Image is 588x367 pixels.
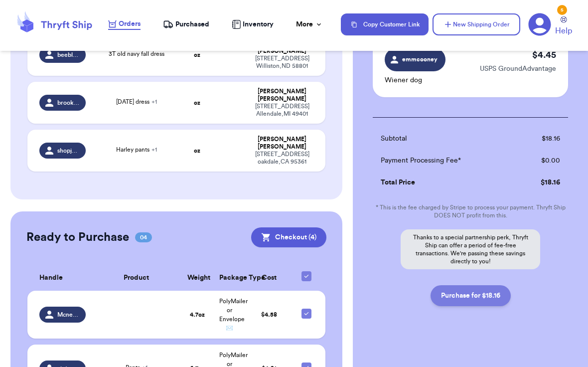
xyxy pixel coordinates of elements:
div: [STREET_ADDRESS] Williston , ND 58801 [251,55,313,70]
strong: oz [194,100,200,106]
span: + 1 [151,99,157,105]
span: 04 [135,232,152,242]
button: Checkout (4) [251,227,326,247]
div: [PERSON_NAME] [PERSON_NAME] [251,136,313,151]
span: + 1 [151,147,157,153]
td: Subtotal [373,128,516,150]
div: 5 [557,5,567,15]
div: More [296,19,323,29]
td: $ 18.16 [516,172,568,193]
th: Cost [245,265,293,291]
a: 5 [528,13,551,36]
a: Orders [108,19,141,30]
div: [STREET_ADDRESS] Allendale , MI 49401 [251,103,313,118]
p: $ 4.45 [532,48,556,62]
span: 3T old navy fall dress [109,51,164,57]
a: Purchased [163,19,209,29]
td: Payment Processing Fee* [373,150,516,172]
td: $ 0.00 [516,150,568,172]
span: PolyMailer or Envelope ✉️ [219,298,248,331]
strong: oz [194,52,200,58]
span: Purchased [175,19,209,29]
span: $ 4.58 [261,312,277,318]
span: Handle [39,273,63,283]
span: beeblessedthrift [57,51,80,59]
span: Help [555,25,572,37]
span: shopjoliejames [57,147,80,155]
p: Wiener dog [385,75,445,85]
h2: Ready to Purchase [26,229,129,245]
span: emmcooney [402,55,439,64]
th: Product [92,265,181,291]
button: Copy Customer Link [341,13,429,35]
button: New Shipping Order [433,13,520,35]
span: Orders [119,19,141,29]
button: Purchase for $18.16 [431,285,511,306]
strong: 4.7 oz [190,312,205,318]
th: Package Type [213,265,245,291]
div: [STREET_ADDRESS] oakdale , CA 95361 [251,151,313,166]
span: [DATE] dress [116,99,157,105]
strong: oz [194,148,200,154]
span: brooklyncorbin [57,99,80,107]
th: Weight [181,265,213,291]
div: [PERSON_NAME] [PERSON_NAME] [251,88,313,103]
span: Inventory [243,19,274,29]
td: Total Price [373,172,516,193]
span: Harley pants [116,147,157,153]
span: Mcnewandimproved [57,311,80,319]
a: Help [555,16,572,37]
p: Thanks to a special partnership perk, Thryft Ship can offer a period of fee-free transactions. We... [401,229,540,269]
p: USPS GroundAdvantage [480,64,556,74]
p: * This is the fee charged by Stripe to process your payment. Thryft Ship DOES NOT profit from this. [373,203,568,219]
td: $ 18.16 [516,128,568,150]
a: Inventory [232,19,274,29]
